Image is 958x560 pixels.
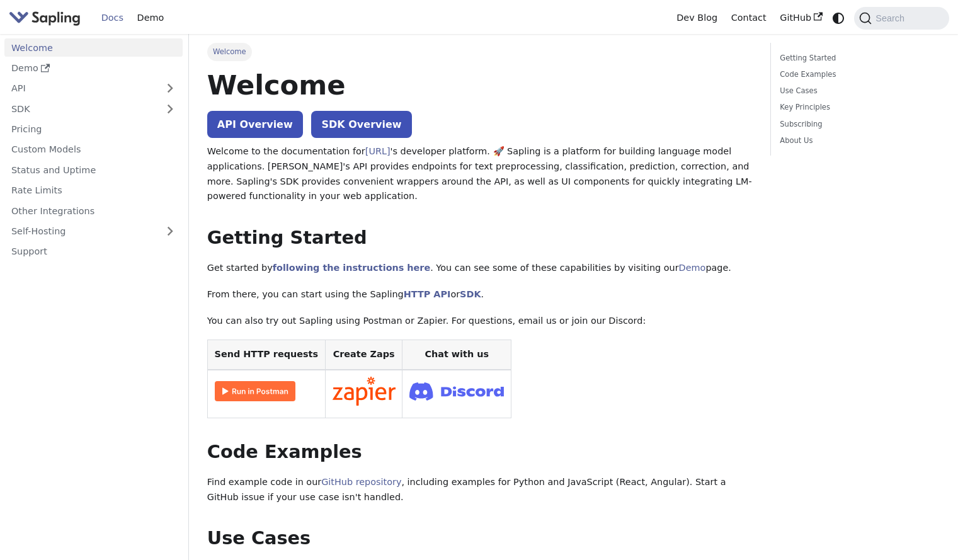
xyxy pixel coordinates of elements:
a: SDK Overview [311,111,411,138]
nav: Breadcrumbs [207,43,752,60]
a: Contact [724,8,773,28]
p: From there, you can start using the Sapling or . [207,287,752,302]
a: SDK [460,289,481,299]
img: Connect in Zapier [333,377,396,406]
a: Self-Hosting [4,222,183,241]
a: API [4,79,157,98]
a: Pricing [4,120,183,139]
a: Key Principles [780,101,935,113]
p: Find example code in our , including examples for Python and JavaScript (React, Angular). Start a... [207,475,752,505]
a: Subscribing [780,118,935,130]
a: following the instructions here [273,263,430,273]
a: GitHub repository [321,477,401,487]
a: Docs [94,8,130,28]
a: Custom Models [4,140,183,159]
a: Support [4,243,183,261]
a: Rate Limits [4,181,183,200]
button: Expand sidebar category 'API' [157,79,183,98]
h1: Welcome [207,68,752,102]
a: API Overview [207,111,303,138]
a: Code Examples [780,69,935,81]
th: Send HTTP requests [207,340,325,370]
a: Demo [679,263,706,273]
h2: Getting Started [207,227,752,249]
a: Other Integrations [4,202,183,220]
a: HTTP API [404,289,451,299]
p: You can also try out Sapling using Postman or Zapier. For questions, email us or join our Discord: [207,314,752,329]
a: Dev Blog [670,8,724,28]
p: Welcome to the documentation for 's developer platform. 🚀 Sapling is a platform for building lang... [207,144,752,204]
img: Join Discord [409,379,504,404]
a: Demo [4,59,183,77]
a: Sapling.aiSapling.ai [9,9,85,27]
a: Demo [130,8,171,28]
button: Search (Command+K) [854,7,949,30]
th: Create Zaps [325,340,402,370]
a: Welcome [4,38,183,57]
h2: Use Cases [207,527,752,550]
p: Get started by . You can see some of these capabilities by visiting our page. [207,261,752,276]
a: SDK [4,100,157,118]
a: GitHub [773,8,829,28]
a: Getting Started [780,52,935,64]
button: Switch between dark and light mode (currently system mode) [830,9,848,27]
img: Run in Postman [215,381,295,401]
span: Welcome [207,43,252,60]
th: Chat with us [402,340,511,370]
a: About Us [780,135,935,147]
a: [URL] [365,146,391,156]
a: Use Cases [780,85,935,97]
h2: Code Examples [207,441,752,464]
button: Expand sidebar category 'SDK' [157,100,183,118]
span: Search [872,13,912,23]
img: Sapling.ai [9,9,81,27]
a: Status and Uptime [4,161,183,179]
